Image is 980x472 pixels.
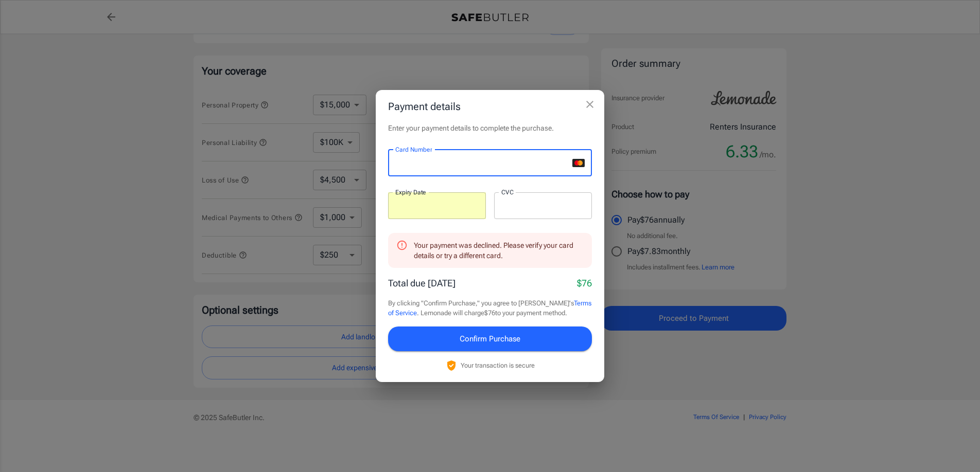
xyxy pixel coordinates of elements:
iframe: To enrich screen reader interactions, please activate Accessibility in Grammarly extension settings [395,201,479,210]
iframe: To enrich screen reader interactions, please activate Accessibility in Grammarly extension settings [395,158,568,168]
p: Your transaction is secure [461,360,535,370]
label: Expiry Date [395,188,426,196]
label: CVC [501,188,514,196]
label: Card Number [395,145,432,154]
p: Total due [DATE] [388,276,456,290]
h2: Payment details [376,90,604,123]
button: close [580,94,600,115]
p: $76 [577,276,592,290]
svg: mastercard [572,159,585,167]
span: Confirm Purchase [460,332,520,346]
iframe: To enrich screen reader interactions, please activate Accessibility in Grammarly extension settings [501,201,585,210]
div: Your payment was declined. Please verify your card details or try a different card. [414,236,584,265]
button: Confirm Purchase [388,326,592,351]
p: By clicking "Confirm Purchase," you agree to [PERSON_NAME]'s . Lemonade will charge $76 to your p... [388,298,592,318]
p: Enter your payment details to complete the purchase. [388,123,592,133]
